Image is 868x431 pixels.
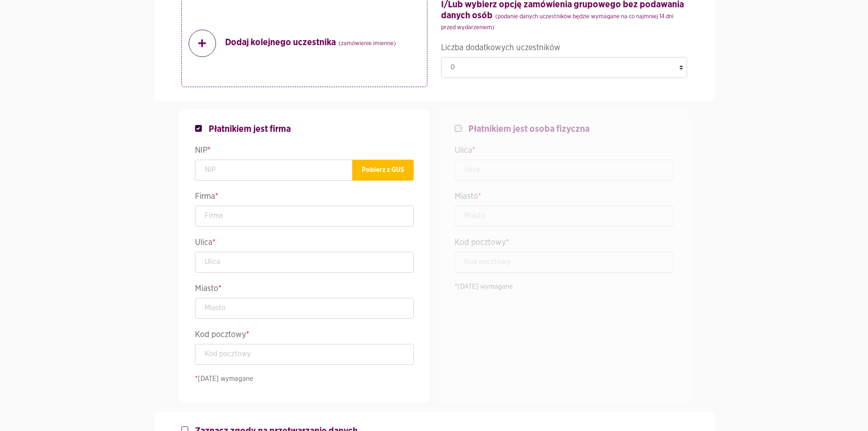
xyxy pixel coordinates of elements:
legend: Ulica [455,144,673,160]
legend: Firma [195,190,414,206]
input: Firma [195,206,414,227]
legend: Kod pocztowy [195,328,414,344]
input: Ulica [195,252,414,273]
legend: Miasto [195,282,414,298]
legend: Ulica [195,236,414,252]
input: Ulica [455,160,673,181]
input: Kod pocztowy [195,344,414,365]
small: (podanie danych uczestników będzie wymagane na co najmniej 14 dni przed wydarzeniem) [441,14,673,31]
span: Płatnikiem jest firma [209,124,291,135]
input: Miasto [455,206,673,227]
legend: NIP [195,144,414,160]
span: Płatnikiem jest osoba fizyczna [468,124,590,135]
p: [DATE] wymagane [195,374,414,384]
input: Miasto [195,298,414,319]
input: NIP [195,160,353,181]
legend: Miasto [455,190,673,206]
input: Kod pocztowy [455,252,673,273]
small: (zamówienie imienne) [339,41,396,47]
legend: Liczba dodatkowych uczestników [441,41,687,57]
button: Pobierz z GUS [352,160,414,181]
p: [DATE] wymagane [455,282,673,292]
strong: Dodaj kolejnego uczestnika [225,37,396,49]
legend: Kod pocztowy [455,236,673,252]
